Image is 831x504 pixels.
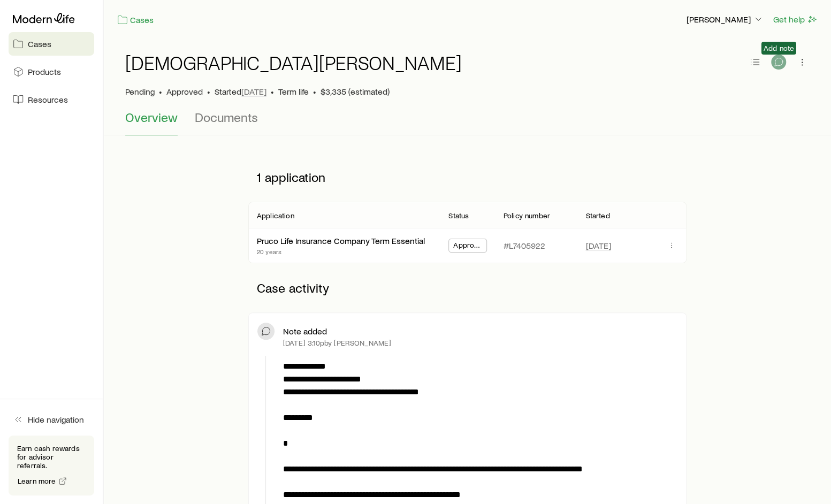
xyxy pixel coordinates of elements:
[125,86,155,97] p: Pending
[248,272,687,304] p: Case activity
[28,414,84,425] span: Hide navigation
[166,86,203,97] span: Approved
[28,66,61,77] span: Products
[241,86,266,97] span: [DATE]
[28,94,68,105] span: Resources
[257,211,294,220] p: Application
[686,13,764,26] button: [PERSON_NAME]
[9,408,94,431] button: Hide navigation
[448,211,469,220] p: Status
[248,161,687,193] p: 1 application
[585,240,611,251] span: [DATE]
[9,32,94,56] a: Cases
[283,339,391,347] p: [DATE] 3:10p by [PERSON_NAME]
[585,211,609,220] p: Started
[504,240,545,251] p: #L7405922
[9,88,94,111] a: Resources
[271,86,274,97] span: •
[278,86,309,97] span: Term life
[28,39,51,49] span: Cases
[215,86,266,97] p: Started
[773,13,818,26] button: Get help
[207,86,210,97] span: •
[9,60,94,83] a: Products
[257,235,425,246] a: Pruco Life Insurance Company Term Essential
[283,326,327,337] p: Note added
[321,86,390,97] span: $3,335 (estimated)
[257,247,425,256] p: 20 years
[18,477,56,485] span: Learn more
[687,14,764,25] p: [PERSON_NAME]
[125,52,462,73] h1: [DEMOGRAPHIC_DATA][PERSON_NAME]
[117,14,154,26] a: Cases
[764,44,794,52] span: Add note
[195,110,258,125] span: Documents
[17,444,86,470] p: Earn cash rewards for advisor referrals.
[159,86,162,97] span: •
[257,235,425,247] div: Pruco Life Insurance Company Term Essential
[453,241,482,252] span: Approved
[9,436,94,495] div: Earn cash rewards for advisor referrals.Learn more
[313,86,316,97] span: •
[504,211,550,220] p: Policy number
[125,110,810,135] div: Case details tabs
[125,110,178,125] span: Overview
